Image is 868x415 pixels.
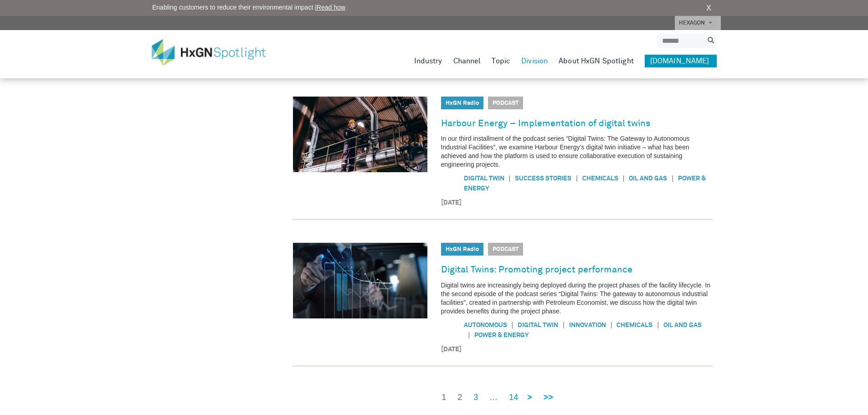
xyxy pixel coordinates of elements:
[317,4,345,11] a: Read how
[414,55,442,67] a: Industry
[559,55,634,67] a: About HxGN Spotlight
[667,174,678,183] span: |
[441,198,712,208] time: [DATE]
[152,39,279,66] img: HxGN Spotlight
[507,320,518,330] span: |
[473,392,478,403] a: 3
[629,175,667,182] a: Oil and gas
[606,320,617,330] span: |
[518,322,558,328] a: Digital Twin
[527,393,532,402] strong: >
[618,174,629,183] span: |
[441,262,632,277] a: Digital Twins: Promoting project performance
[464,175,504,182] a: Digital Twin
[441,345,712,354] time: [DATE]
[652,320,663,330] span: |
[521,55,548,67] a: Division
[544,393,553,402] strong: >>
[571,174,582,183] span: |
[293,243,427,318] img: Digital Twins: Promoting project performance
[544,392,553,403] a: >>
[616,322,652,328] a: Chemicals
[446,246,479,252] a: HxGN Radio
[453,55,481,67] a: Channel
[474,332,529,338] a: Power & Energy
[515,175,571,182] a: Success Stories
[582,175,618,182] a: Chemicals
[509,392,518,403] a: 14
[488,243,523,256] span: Podcast
[569,322,606,328] a: Innovation
[441,116,650,131] a: Harbour Energy – Implementation of digital twins
[645,55,717,67] a: [DOMAIN_NAME]
[293,97,427,172] img: Harbour Energy – Implementation of digital twins
[663,322,702,328] a: Oil and gas
[706,3,711,14] a: X
[464,330,475,340] span: |
[492,55,510,67] a: Topic
[457,392,462,403] a: 2
[504,174,515,183] span: |
[442,392,446,403] span: 1
[441,134,712,169] p: In our third installment of the podcast series “Digital Twins: The Gateway to Autonomous Industri...
[464,322,507,328] a: Autonomous
[489,392,498,403] span: …
[558,320,569,330] span: |
[675,16,721,30] a: HEXAGON
[446,100,479,106] a: HxGN Radio
[152,3,345,12] span: Enabling customers to reduce their environmental impact |
[527,392,532,403] a: >
[488,97,523,109] span: Podcast
[441,281,712,316] p: Digital twins are increasingly being deployed during the project phases of the facility lifecycle...
[464,175,706,192] a: Power & Energy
